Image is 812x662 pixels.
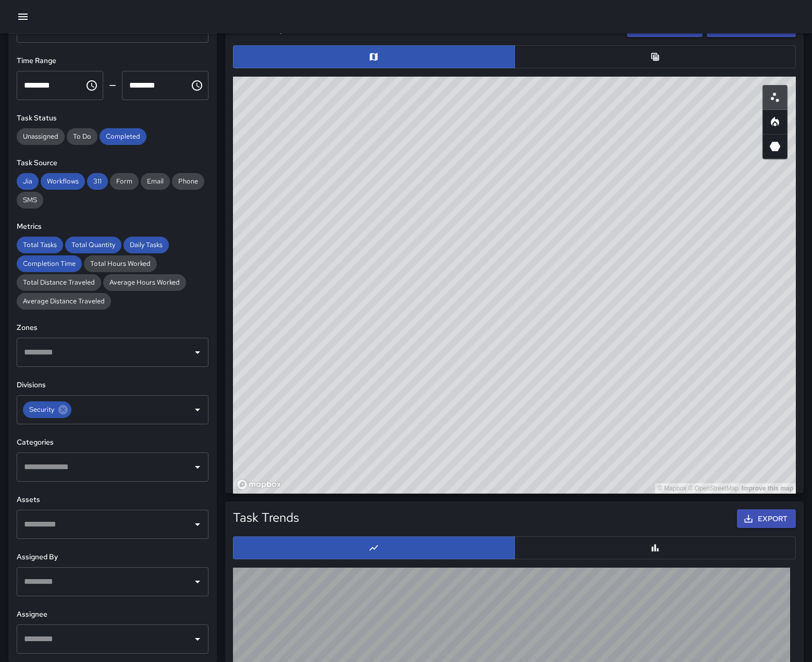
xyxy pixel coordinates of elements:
[17,173,39,190] div: Jia
[67,128,97,145] div: To Do
[103,274,186,291] div: Average Hours Worked
[141,177,170,186] span: Email
[17,322,208,334] h6: Zones
[103,278,186,287] span: Average Hours Worked
[233,536,515,559] button: Line Chart
[650,543,660,553] svg: Bar Chart
[41,173,85,190] div: Workflows
[23,403,60,415] span: Security
[172,177,204,186] span: Phone
[23,401,71,418] div: Security
[233,45,515,68] button: Map
[17,609,208,620] h6: Assignee
[190,402,205,417] button: Open
[17,551,208,563] h6: Assigned By
[87,177,108,186] span: 311
[17,297,111,305] span: Average Distance Traveled
[17,437,208,448] h6: Categories
[17,237,63,253] div: Total Tasks
[187,75,207,96] button: Choose time, selected time is 11:59 PM
[84,259,157,268] span: Total Hours Worked
[65,237,121,253] div: Total Quantity
[81,75,102,96] button: Choose time, selected time is 12:00 AM
[769,91,781,104] svg: Scatterplot
[762,134,788,159] button: 3D Heatmap
[17,494,208,506] h6: Assets
[17,113,208,124] h6: Task Status
[514,536,796,559] button: Bar Chart
[110,177,139,186] span: Form
[190,517,205,532] button: Open
[17,157,208,169] h6: Task Source
[65,240,121,249] span: Total Quantity
[233,509,299,526] h5: Task Trends
[737,509,796,529] button: Export
[17,192,43,209] div: SMS
[514,45,796,68] button: Table
[190,574,205,589] button: Open
[84,255,157,272] div: Total Hours Worked
[769,116,781,128] svg: Heatmap
[17,177,39,186] span: Jia
[17,221,208,232] h6: Metrics
[368,543,379,553] svg: Line Chart
[650,52,660,62] svg: Table
[190,460,205,474] button: Open
[17,259,82,268] span: Completion Time
[17,55,208,67] h6: Time Range
[41,177,85,186] span: Workflows
[110,173,139,190] div: Form
[17,379,208,391] h6: Divisions
[17,255,82,272] div: Completion Time
[124,240,169,249] span: Daily Tasks
[67,132,97,141] span: To Do
[190,632,205,646] button: Open
[190,345,205,360] button: Open
[100,132,146,141] span: Completed
[17,274,101,291] div: Total Distance Traveled
[124,237,169,253] div: Daily Tasks
[172,173,204,190] div: Phone
[17,128,65,145] div: Unassigned
[762,85,788,110] button: Scatterplot
[17,293,111,310] div: Average Distance Traveled
[141,173,170,190] div: Email
[100,128,146,145] div: Completed
[17,278,101,287] span: Total Distance Traveled
[87,173,108,190] div: 311
[17,195,43,204] span: SMS
[17,240,63,249] span: Total Tasks
[762,109,788,134] button: Heatmap
[17,132,65,141] span: Unassigned
[368,52,379,62] svg: Map
[769,140,781,153] svg: 3D Heatmap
